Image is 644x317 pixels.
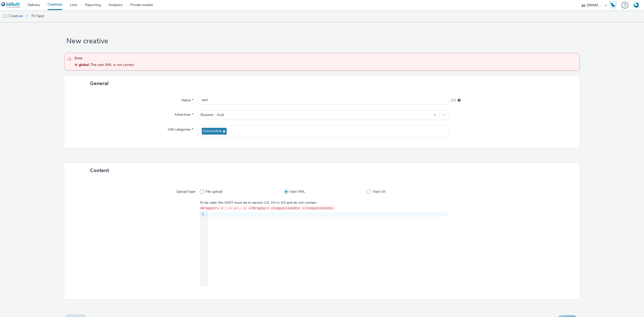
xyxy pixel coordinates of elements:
[200,212,205,217] div: 1
[172,110,195,117] label: Advertiser *
[166,125,195,132] label: IAB categories *
[198,96,449,105] input: Name
[203,129,221,133] span: Automotive
[90,167,109,174] span: Content
[29,10,47,22] a: TV Spot
[200,206,270,210] code: <Wrapper> <...> </...> </Wrapper>
[450,98,456,103] span: 251
[271,206,334,210] code: <CompanionAds> </CompanionAds>
[1,2,21,8] img: undefined Logo
[90,80,108,87] span: General
[632,1,640,9] img: Account FR
[90,62,134,67] span: The vast XML is not correct
[609,1,619,9] a: Hawk Academy
[206,189,222,194] span: File upload
[3,14,8,19] img: tv
[174,187,197,194] label: Upload type
[290,189,305,194] span: Vast XML
[373,189,385,194] span: Vast Url
[458,98,461,103] div: Maximum 255 characters
[64,36,580,46] h1: New creative
[75,56,574,62] span: Error
[609,1,617,9] img: Hawk Academy
[180,96,195,103] label: Name *
[200,200,447,205] div: To be valid, the VAST must be in version 2.0, 3.0 or 4.0 and do not contain :
[79,62,90,67] strong: global :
